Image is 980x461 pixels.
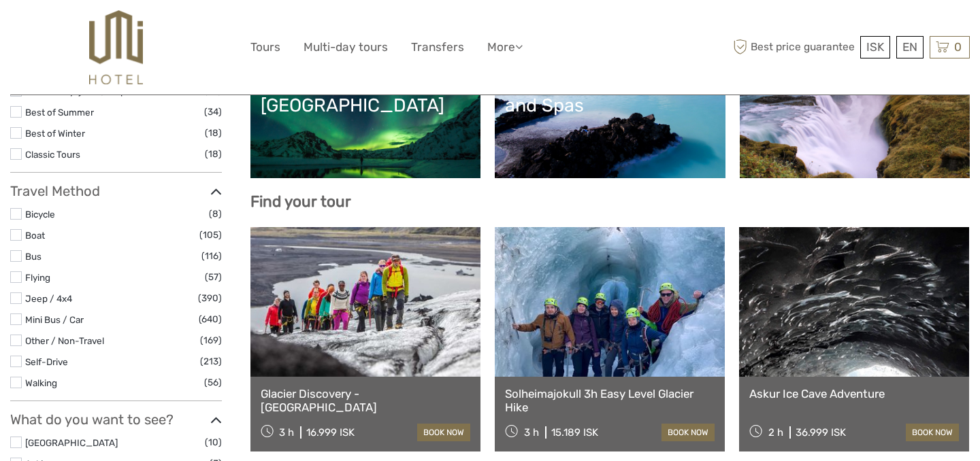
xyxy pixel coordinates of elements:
span: 3 h [279,426,294,439]
a: Bus [25,251,42,262]
div: 16.999 ISK [306,426,355,439]
a: Transfers [411,37,464,57]
a: Flying [25,272,50,283]
span: (18) [205,146,222,162]
p: We're away right now. Please check back later! [19,24,154,35]
h3: Travel Method [10,183,222,199]
a: Boat [25,230,45,241]
span: (169) [200,332,222,348]
span: (116) [201,248,222,264]
span: 2 h [768,426,783,439]
span: (390) [198,290,222,306]
div: 15.189 ISK [551,426,598,439]
a: Bicycle [25,209,55,220]
span: (640) [199,311,222,327]
a: Other / Non-Travel [25,335,104,346]
div: 36.999 ISK [796,426,846,439]
span: 3 h [524,426,539,439]
a: Northern Lights in [GEOGRAPHIC_DATA] [261,73,471,168]
span: (213) [200,354,222,369]
a: Best of Winter [25,128,85,139]
a: book now [906,424,959,441]
h3: What do you want to see? [10,411,222,428]
span: (57) [205,269,222,285]
a: Glacier Discovery - [GEOGRAPHIC_DATA] [261,387,470,415]
span: 0 [952,40,964,54]
a: book now [661,424,715,441]
span: (56) [204,375,222,390]
a: Classic Tours [25,149,80,160]
a: book now [417,424,470,441]
img: 526-1e775aa5-7374-4589-9d7e-5793fb20bdfc_logo_big.jpg [89,10,143,84]
a: Golden Circle [750,73,960,168]
span: (10) [205,434,222,450]
a: Best of Summer [25,107,94,118]
a: Solheimajokull 3h Easy Level Glacier Hike [505,387,715,415]
a: Walking [25,377,57,388]
span: Best price guarantee [730,36,857,58]
a: Self-Drive [25,356,68,367]
a: [GEOGRAPHIC_DATA] [25,437,118,448]
a: Jeep / 4x4 [25,293,72,304]
a: More [487,37,523,57]
a: Mini Bus / Car [25,314,84,325]
a: Tours [250,37,280,57]
span: (34) [204,104,222,120]
span: ISK [866,40,884,54]
b: Find your tour [250,192,351,211]
a: Askur Ice Cave Adventure [749,387,959,400]
a: Multi-day tours [304,37,388,57]
span: (105) [199,227,222,243]
div: EN [896,36,924,58]
button: Open LiveChat chat widget [157,21,173,37]
a: Lagoons, Nature Baths and Spas [505,73,715,168]
span: (18) [205,125,222,141]
span: (8) [209,206,222,222]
